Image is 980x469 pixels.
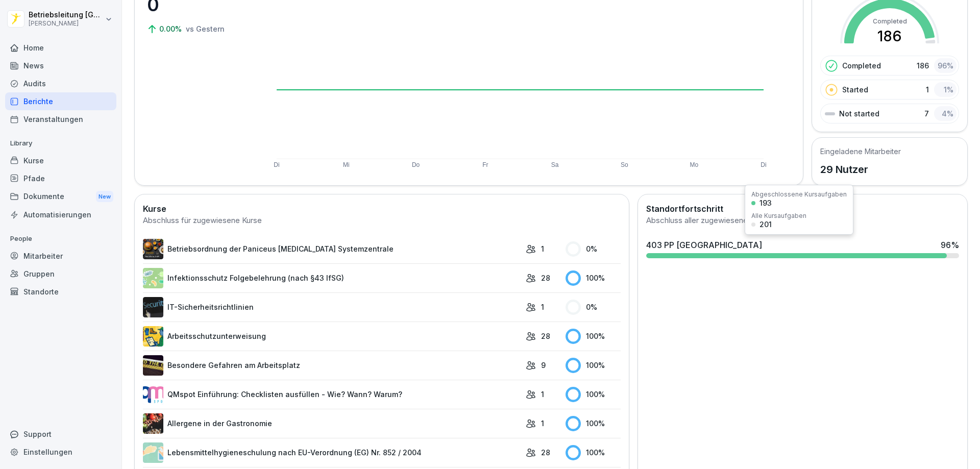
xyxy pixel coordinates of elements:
[566,329,621,344] div: 100 %
[29,11,103,19] p: Betriebsleitung [GEOGRAPHIC_DATA]
[143,384,163,405] img: rsy9vu330m0sw5op77geq2rv.png
[5,443,116,461] a: Einstellungen
[551,161,559,168] text: Sa
[143,239,521,259] a: Betriebsordnung der Paniceus [MEDICAL_DATA] Systemzentrale
[143,384,521,405] a: QMspot Einführung: Checklisten ausfüllen - Wie? Wann? Warum?
[5,39,116,57] a: Home
[541,418,544,429] p: 1
[5,135,116,152] p: Library
[541,302,544,312] p: 1
[751,191,847,198] div: Abgeschlossene Kursaufgaben
[541,389,544,400] p: 1
[5,169,116,187] a: Pfade
[934,58,957,73] div: 96 %
[5,206,116,224] a: Automatisierungen
[143,442,163,463] img: gxsnf7ygjsfsmxd96jxi4ufn.png
[5,231,116,247] p: People
[143,239,163,259] img: erelp9ks1mghlbfzfpgfvnw0.png
[5,92,116,110] a: Berichte
[5,425,116,443] div: Support
[621,161,628,168] text: So
[5,75,116,92] a: Audits
[541,273,550,283] p: 28
[5,187,116,206] div: Dokumente
[690,161,698,168] text: Mo
[5,265,116,283] a: Gruppen
[96,191,113,203] div: New
[541,331,550,341] p: 28
[646,215,959,227] div: Abschluss aller zugewiesenen Kurse pro Standort
[566,358,621,373] div: 100 %
[566,241,621,257] div: 0 %
[143,355,163,376] img: zq4t51x0wy87l3xh8s87q7rq.png
[566,387,621,402] div: 100 %
[143,268,521,288] a: Infektionsschutz Folgebelehrung (nach §43 IfSG)
[274,161,279,168] text: Di
[566,300,621,315] div: 0 %
[642,235,963,262] a: 403 PP [GEOGRAPHIC_DATA]96%
[566,270,621,286] div: 100 %
[186,23,225,34] p: vs Gestern
[143,203,621,215] h2: Kurse
[842,60,881,71] p: Completed
[646,239,762,251] div: 403 PP [GEOGRAPHIC_DATA]
[751,213,806,219] div: Alle Kursaufgaben
[842,84,868,95] p: Started
[343,161,350,168] text: Mi
[924,108,929,119] p: 7
[566,416,621,431] div: 100 %
[5,187,116,206] a: DokumenteNew
[143,326,163,347] img: bgsrfyvhdm6180ponve2jajk.png
[839,108,879,119] p: Not started
[646,203,959,215] h2: Standortfortschritt
[761,161,766,168] text: Di
[5,247,116,265] a: Mitarbeiter
[941,239,959,251] div: 96 %
[5,283,116,301] a: Standorte
[159,23,184,34] p: 0.00%
[143,413,163,434] img: gsgognukgwbtoe3cnlsjjbmw.png
[143,326,521,347] a: Arbeitsschutzunterweisung
[541,447,550,458] p: 28
[759,221,772,228] div: 201
[143,268,163,288] img: tgff07aey9ahi6f4hltuk21p.png
[143,297,521,317] a: IT-Sicherheitsrichtlinien
[820,162,901,177] p: 29 Nutzer
[934,82,957,97] div: 1 %
[143,442,521,463] a: Lebensmittelhygieneschulung nach EU-Verordnung (EG) Nr. 852 / 2004
[412,161,420,168] text: Do
[934,106,957,121] div: 4 %
[143,297,163,317] img: msj3dytn6rmugecro9tfk5p0.png
[820,146,901,157] h5: Eingeladene Mitarbeiter
[143,355,521,376] a: Besondere Gefahren am Arbeitsplatz
[759,200,772,207] div: 193
[143,215,621,227] div: Abschluss für zugewiesene Kurse
[917,60,929,71] p: 186
[926,84,929,95] p: 1
[29,20,103,27] p: [PERSON_NAME]
[541,360,546,371] p: 9
[143,413,521,434] a: Allergene in der Gastronomie
[5,110,116,128] a: Veranstaltungen
[5,152,116,169] a: Kurse
[566,445,621,460] div: 100 %
[482,161,488,168] text: Fr
[5,57,116,75] a: News
[541,243,544,254] p: 1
